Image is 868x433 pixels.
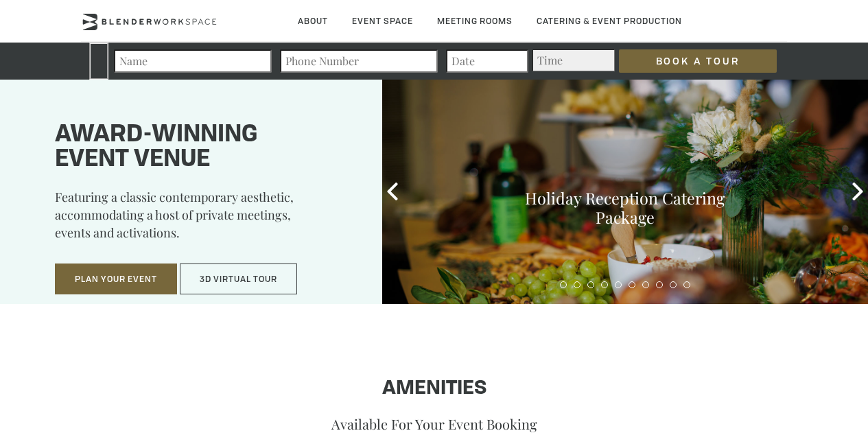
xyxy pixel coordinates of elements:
[43,378,825,400] h1: Amenities
[280,49,438,73] input: Phone Number
[180,264,297,295] button: 3D Virtual Tour
[525,187,725,228] a: Holiday Reception Catering Package
[43,414,825,433] p: Available For Your Event Booking
[114,49,272,73] input: Name
[55,188,348,251] p: Featuring a classic contemporary aesthetic, accommodating a host of private meetings, events and ...
[619,49,777,73] input: Book a Tour
[446,49,528,73] input: Date
[55,123,348,172] h1: Award-winning event venue
[55,264,177,295] button: Plan Your Event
